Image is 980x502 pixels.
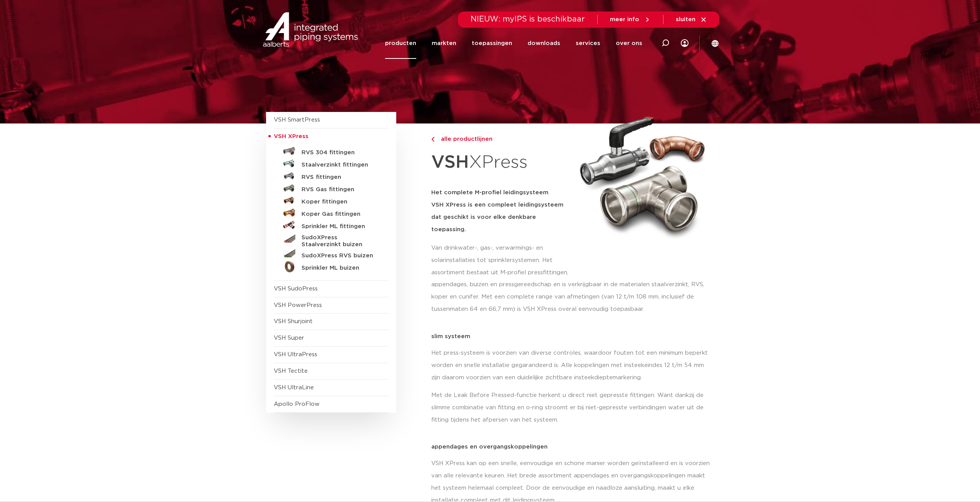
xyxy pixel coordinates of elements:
h5: Koper Gas fittingen [302,211,378,218]
p: appendages, buizen en pressgereedschap en is verkrijgbaar in de materialen staalverzinkt, RVS, ko... [431,279,714,315]
a: Apollo ProFlow [274,401,320,407]
a: VSH Tectite [274,368,308,374]
h1: XPress [431,148,571,177]
a: Koper fittingen [274,194,389,207]
h5: SudoXPress Staalverzinkt buizen [302,234,378,248]
span: VSH XPress [274,133,308,139]
span: alle productlijnen [436,136,493,142]
a: VSH UltraLine [274,385,314,390]
a: Koper Gas fittingen [274,207,389,219]
nav: Menu [385,28,642,59]
a: SudoXPress Staalverzinkt buizen [274,231,389,248]
h5: RVS Gas fittingen [302,186,378,193]
h5: RVS 304 fittingen [302,149,378,156]
a: SudoXPress RVS buizen [274,248,389,260]
span: NIEUW: myIPS is beschikbaar [471,15,585,23]
h5: Sprinkler ML fittingen [302,223,378,230]
a: Staalverzinkt fittingen [274,157,389,170]
a: Sprinkler ML fittingen [274,219,389,231]
p: appendages en overgangskoppelingen [431,444,714,450]
a: downloads [528,28,560,59]
a: markten [432,28,456,59]
strong: VSH [431,153,469,171]
span: sluiten [676,17,695,22]
a: VSH Super [274,335,304,341]
p: slim systeem [431,334,714,339]
a: VSH SmartPress [274,117,320,123]
div: my IPS [681,28,689,59]
a: VSH Shurjoint [274,319,313,324]
h5: Het complete M-profiel leidingsysteem VSH XPress is een compleet leidingsysteem dat geschikt is v... [431,187,571,236]
a: RVS Gas fittingen [274,182,389,194]
a: sluiten [676,16,707,23]
a: producten [385,28,416,59]
a: services [576,28,600,59]
a: alle productlijnen [431,135,571,144]
h5: Koper fittingen [302,198,378,205]
p: Van drinkwater-, gas-, verwarmings- en solarinstallaties tot sprinklersystemen. Het assortiment b... [431,242,571,279]
a: meer info [610,16,651,23]
a: RVS fittingen [274,170,389,182]
h5: Sprinkler ML buizen [302,265,378,272]
a: VSH PowerPress [274,302,322,308]
a: Sprinkler ML buizen [274,260,389,273]
a: VSH SudoPress [274,286,318,292]
p: Met de Leak Before Pressed-functie herkent u direct niet gepresste fittingen. Want dankzij de sli... [431,389,714,426]
h5: Staalverzinkt fittingen [302,162,378,168]
h5: RVS fittingen [302,174,378,181]
a: VSH UltraPress [274,352,317,357]
span: meer info [610,17,639,22]
a: toepassingen [472,28,512,59]
img: chevron-right.svg [431,137,434,142]
a: over ons [616,28,642,59]
p: Het press-systeem is voorzien van diverse controles, waardoor fouten tot een minimum beperkt word... [431,347,714,384]
a: RVS 304 fittingen [274,145,389,157]
h5: SudoXPress RVS buizen [302,252,378,259]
